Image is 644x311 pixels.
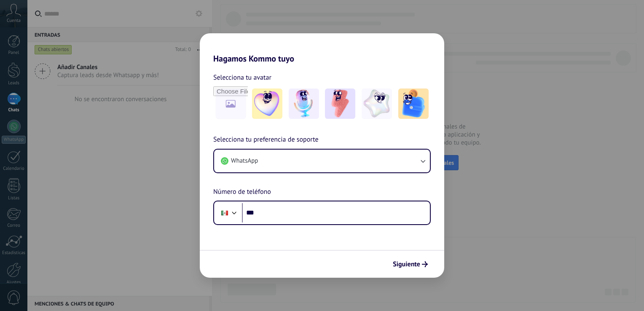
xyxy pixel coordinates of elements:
[213,187,271,198] span: Número de teléfono
[393,261,420,267] span: Siguiente
[398,88,429,119] img: -5.jpeg
[231,157,258,165] span: WhatsApp
[362,88,392,119] img: -4.jpeg
[213,72,271,83] span: Selecciona tu avatar
[200,33,444,64] h2: Hagamos Kommo tuyo
[214,150,430,172] button: WhatsApp
[217,204,233,222] div: Mexico: + 52
[289,88,319,119] img: -2.jpeg
[252,88,282,119] img: -1.jpeg
[389,257,432,271] button: Siguiente
[213,134,319,145] span: Selecciona tu preferencia de soporte
[325,88,355,119] img: -3.jpeg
